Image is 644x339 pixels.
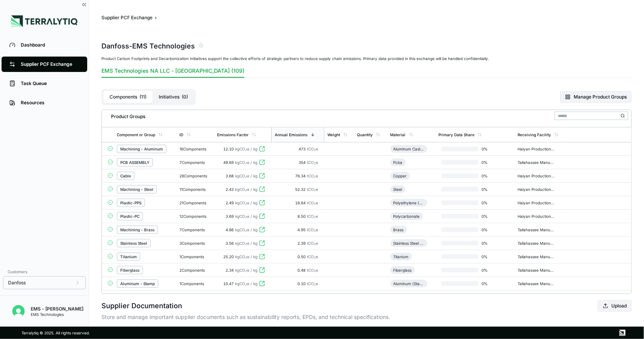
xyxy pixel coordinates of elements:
span: kgCO e / kg [235,187,257,192]
span: tCO e [307,187,318,192]
div: 2 Components [179,268,211,272]
span: kgCO e / kg [235,227,257,232]
sub: 2 [245,162,247,165]
span: 0 % [478,214,503,219]
span: 0 % [478,174,503,178]
img: Logo [11,15,78,27]
span: 0.48 [297,268,307,272]
span: 52.32 [295,187,307,192]
sub: 2 [245,283,247,286]
button: Components(11) [103,91,153,103]
sub: 2 [245,202,247,205]
h2: Supplier Documentation [101,301,182,311]
div: Haiyan Production CNHX [518,187,554,192]
sub: 2 [314,189,316,192]
div: Dashboard [21,42,80,48]
div: Receiving Facility [518,132,551,137]
div: Stainless Steel [120,241,147,245]
span: tCO e [307,268,318,272]
div: Aluminum (Stamped) [393,281,424,286]
span: 12.10 [223,147,234,151]
div: Cable [120,174,131,178]
div: Tallahassee Manufacturing [518,160,554,165]
div: Plastic-PC [120,214,139,219]
span: 0 % [478,160,503,165]
div: Stainless Steel (Machined) [393,241,424,245]
span: kgCO e / kg [235,174,257,178]
span: 2.39 [297,241,307,245]
div: Supplier PCF Exchange [21,61,80,67]
span: ( 0 ) [182,94,188,100]
div: Plastic-PPS [120,200,141,205]
button: Initiatives(0) [153,91,194,103]
span: 2.34 [226,268,234,272]
div: Titanium [393,254,409,259]
span: 0 % [478,200,503,205]
div: Customers [3,267,86,276]
div: Annual Emissions [275,132,307,137]
div: Tallahassee Manufacturing [518,281,554,286]
div: Primary Data Share [438,132,475,137]
span: 0 % [478,187,503,192]
div: 12 Components [179,214,211,219]
span: kgCO e / kg [235,268,257,272]
sub: 2 [245,242,247,246]
button: EMS Technologies NA LLC - [GEOGRAPHIC_DATA] (109) [101,67,244,78]
div: 16 Components [179,147,211,151]
div: Fiberglass [393,268,412,272]
span: 4.95 [297,227,307,232]
div: Brass [393,227,404,232]
span: › [155,15,157,21]
span: Danfoss [8,280,26,286]
span: kgCO e / kg [235,254,257,259]
span: tCO e [307,227,318,232]
span: 0 % [478,281,503,286]
div: 7 Components [179,160,211,165]
div: Machining - Steel [120,187,153,192]
span: tCO e [307,147,318,151]
div: Tallahassee Manufacturing [518,254,554,259]
span: tCO e [307,254,318,259]
div: Tallahassee Manufacturing [518,268,554,272]
div: 28 Components [179,174,211,178]
span: tCO e [307,281,318,286]
span: 0.10 [297,281,307,286]
span: 2.43 [226,187,234,192]
sub: 2 [245,269,247,273]
div: Aluminum Casting (Machined) [393,147,424,151]
div: 11 Components [179,187,211,192]
span: 76.34 [295,174,307,178]
span: 8.50 [297,214,307,219]
span: kgCO e / kg [235,241,257,245]
span: 3.68 [226,174,234,178]
span: 4.86 [226,227,234,232]
div: Quantity [357,132,373,137]
span: 0 % [478,241,503,245]
span: tCO e [307,200,318,205]
div: 7 Components [179,227,211,232]
sub: 2 [245,175,247,179]
div: Danfoss - EMS Technologies [101,40,195,51]
span: kgCO e / kg [235,200,257,205]
sub: 2 [245,229,247,232]
span: kgCO e / kg [235,160,257,165]
span: ( 11 ) [139,94,146,100]
sub: 2 [314,242,316,246]
div: Pcba [393,160,403,165]
div: Polycarbonate [393,214,420,219]
div: Resources [21,100,80,106]
sub: 2 [314,229,316,232]
sub: 2 [314,175,316,179]
span: 354 [299,160,307,165]
span: 10.47 [223,281,234,286]
div: Machining - Brass [120,227,154,232]
div: 21 Components [179,200,211,205]
sub: 2 [245,215,247,219]
span: tCO e [307,241,318,245]
div: Fiberglass [120,268,139,272]
sub: 2 [314,215,316,219]
span: 0 % [478,254,503,259]
sub: 2 [245,189,247,192]
div: Haiyan Production CNHX [518,147,554,151]
sub: 2 [314,283,316,286]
